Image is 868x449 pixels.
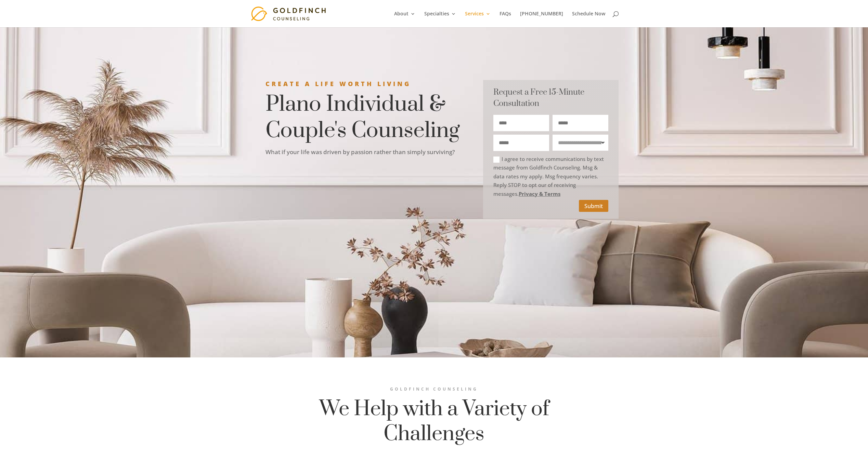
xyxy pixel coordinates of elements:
[394,11,415,27] a: About
[493,87,609,115] h3: Request a Free 15-Minute Consultation
[265,147,463,157] p: What if your life was driven by passion rather than simply surviving?
[251,6,328,21] img: Goldfinch Counseling
[314,385,554,397] h3: Goldfinch Counseling
[424,11,456,27] a: Specialties
[519,190,560,197] a: Privacy & Terms
[572,11,605,27] a: Schedule Now
[493,155,608,199] label: I agree to receive communications by text message from Goldfinch Counseling. Msg & data rates my ...
[520,11,563,27] a: [PHONE_NUMBER]
[465,11,491,27] a: Services
[265,91,463,147] h1: Plano Individual & Couple's Counseling
[265,80,463,91] h3: Create a Life Worth Living
[579,200,608,212] button: Submit
[500,11,511,27] a: FAQs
